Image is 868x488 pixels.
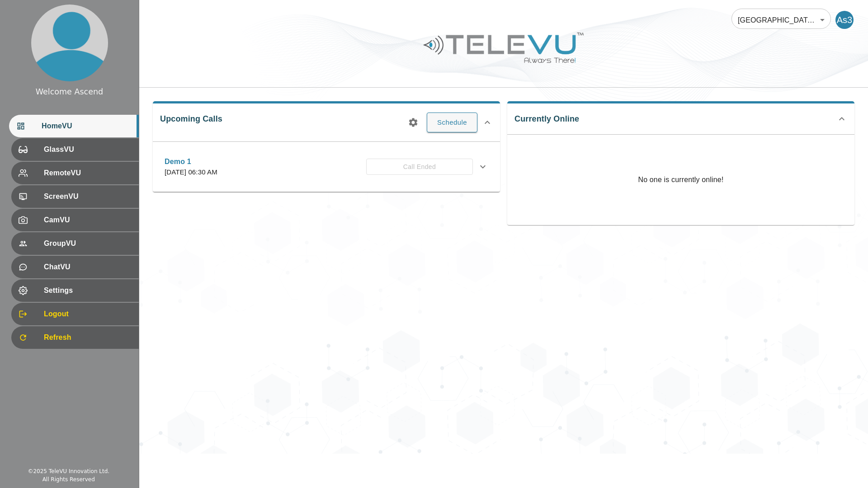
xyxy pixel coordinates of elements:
[11,138,139,161] div: GlassVU
[44,215,132,225] span: CamVU
[11,209,139,231] div: CamVU
[731,7,831,33] div: [GEOGRAPHIC_DATA] At Home
[11,256,139,278] div: ChatVU
[44,144,132,155] span: GlassVU
[44,309,132,319] span: Logout
[11,303,139,325] div: Logout
[44,285,132,296] span: Settings
[11,326,139,349] div: Refresh
[11,279,139,302] div: Settings
[44,191,132,202] span: ScreenVU
[44,332,132,343] span: Refresh
[422,29,585,66] img: Logo
[28,467,109,475] div: © 2025 TeleVU Innovation Ltd.
[44,168,132,178] span: RemoteVU
[638,135,723,225] p: No one is currently online!
[44,262,132,272] span: ChatVU
[165,156,217,167] p: Demo 1
[11,232,139,255] div: GroupVU
[427,113,477,132] button: Schedule
[36,86,103,98] div: Welcome Ascend
[42,475,95,483] div: All Rights Reserved
[44,238,132,249] span: GroupVU
[835,11,854,29] div: As3
[42,121,132,131] span: HomeVU
[11,185,139,208] div: ScreenVU
[11,162,139,184] div: RemoteVU
[31,5,108,81] img: profile.png
[165,167,217,178] p: [DATE] 06:30 AM
[9,115,139,137] div: HomeVU
[157,151,495,183] div: Demo 1[DATE] 06:30 AMCall Ended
